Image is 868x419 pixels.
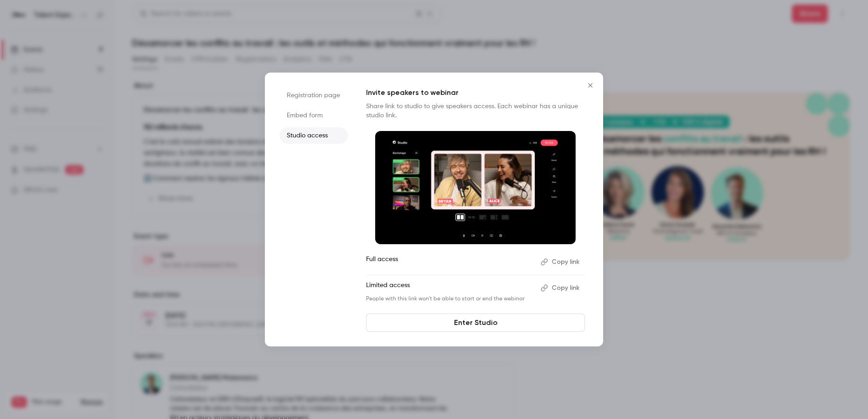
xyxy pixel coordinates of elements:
[366,295,533,303] p: People with this link won't be able to start or end the webinar
[537,281,585,295] button: Copy link
[366,281,533,295] p: Limited access
[279,87,348,104] li: Registration page
[366,102,585,120] p: Share link to studio to give speakers access. Each webinar has a unique studio link.
[279,127,348,144] li: Studio access
[279,107,348,124] li: Embed form
[366,87,585,98] p: Invite speakers to webinar
[366,314,585,332] a: Enter Studio
[375,131,576,244] img: Invite speakers to webinar
[537,255,585,269] button: Copy link
[366,255,533,269] p: Full access
[581,76,599,94] button: Close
